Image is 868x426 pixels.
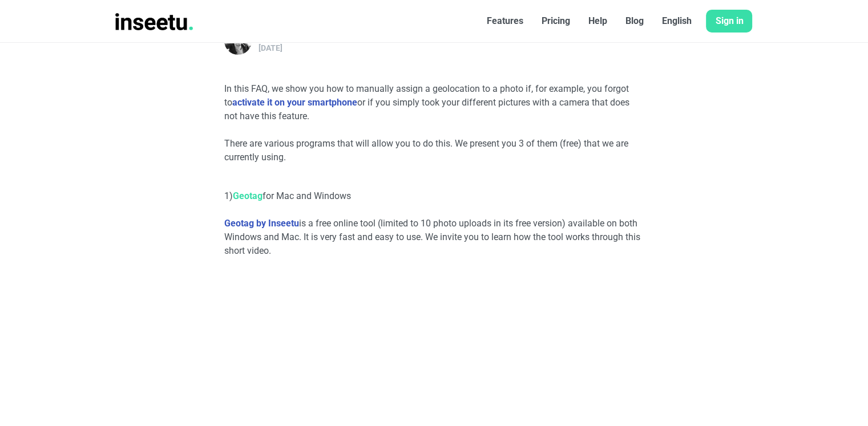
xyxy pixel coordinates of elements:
[232,97,357,108] a: activate it on your smartphone
[715,15,743,26] font: Sign in
[486,15,523,26] font: Features
[224,189,644,203] p: 1) for Mac and Windows
[706,10,752,33] a: Sign in
[588,15,607,26] font: Help
[616,10,652,33] a: Blog
[541,15,570,26] font: Pricing
[477,10,532,33] a: Features
[224,137,644,164] p: There are various programs that will allow you to do this. We present you 3 of them (free) that w...
[233,190,263,201] a: Geotag
[259,42,337,54] div: [DATE]
[625,15,643,26] font: Blog
[224,217,644,258] p: is a free online tool (limited to 10 photo uploads in its free version) available on both Windows...
[579,10,616,33] a: Help
[224,82,644,123] p: In this FAQ, we show you how to manually assign a geolocation to a photo if, for example, you for...
[115,13,193,30] img: INSEETU
[532,10,579,33] a: Pricing
[652,10,700,33] a: English
[224,218,299,229] a: Geotag by Inseetu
